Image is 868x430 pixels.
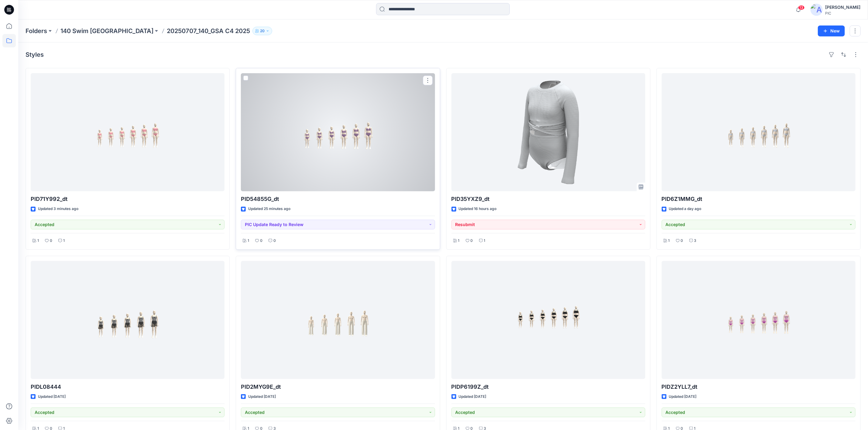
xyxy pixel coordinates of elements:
p: Updated a day ago [669,206,702,212]
a: PID2MYG9E_dt [241,261,435,379]
a: PIDZ2YLL7_dt [662,261,856,379]
a: 140 Swim [GEOGRAPHIC_DATA] [60,27,153,35]
a: PID54855G_dt [241,73,435,191]
p: 0 [471,238,473,244]
p: Updated 25 minutes ago [248,206,290,212]
p: 0 [273,238,276,244]
h4: Styles [26,51,44,58]
p: Updated 16 hours ago [459,206,497,212]
p: Updated [DATE] [669,394,697,400]
p: Updated 3 minutes ago [38,206,78,212]
p: 1 [484,238,485,244]
a: Folders [26,27,47,35]
p: Updated [DATE] [248,394,276,400]
img: avatar [811,4,823,16]
div: PIC [825,11,860,15]
p: 20250707_140_GSA C4 2025 [167,27,250,35]
p: 3 [694,238,697,244]
p: PID54855G_dt [241,195,435,203]
p: 1 [248,238,249,244]
a: PID6Z1MMG_dt [662,73,856,191]
a: PID35YXZ9_dt [451,73,645,191]
p: 0 [50,238,52,244]
p: PIDP6199Z_dt [451,383,645,391]
p: PID71Y992_dt [31,195,225,203]
button: New [818,25,845,36]
div: [PERSON_NAME] [825,4,860,11]
p: 1 [37,238,39,244]
button: 20 [252,27,272,35]
p: 1 [63,238,65,244]
p: 20 [260,28,265,34]
p: PID35YXZ9_dt [451,195,645,203]
span: 13 [798,5,805,10]
p: PIDZ2YLL7_dt [662,383,856,391]
a: PIDL08444 [31,261,225,379]
a: PIDP6199Z_dt [451,261,645,379]
p: 0 [681,238,683,244]
p: PIDL08444 [31,383,225,391]
p: Updated [DATE] [38,394,66,400]
p: 0 [260,238,262,244]
p: PID6Z1MMG_dt [662,195,856,203]
p: 1 [668,238,670,244]
p: 1 [458,238,460,244]
p: PID2MYG9E_dt [241,383,435,391]
p: Updated [DATE] [459,394,486,400]
a: PID71Y992_dt [31,73,225,191]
